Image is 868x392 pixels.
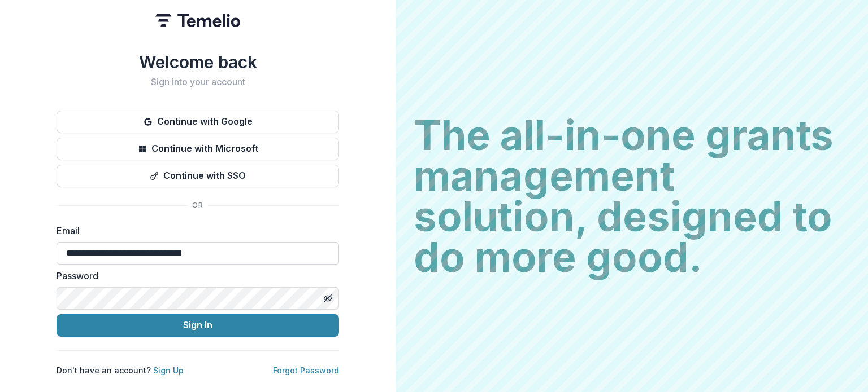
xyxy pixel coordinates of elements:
h2: Sign into your account [57,77,339,87]
button: Continue with SSO [57,165,339,187]
img: Temelio [155,14,240,27]
label: Email [57,224,332,237]
button: Toggle password visibility [319,289,337,307]
a: Sign Up [153,365,184,375]
a: Forgot Password [273,365,339,375]
p: Don't have an account? [57,364,184,376]
h1: Welcome back [57,52,339,72]
button: Sign In [57,314,339,337]
button: Continue with Google [57,111,339,133]
label: Password [57,269,332,283]
button: Continue with Microsoft [57,138,339,160]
